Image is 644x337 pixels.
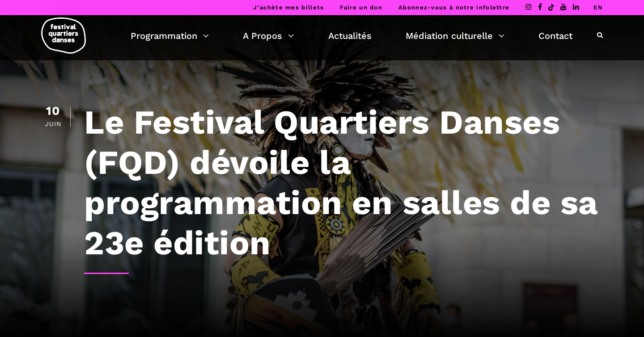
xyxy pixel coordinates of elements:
[253,4,324,11] a: J’achète mes billets
[328,28,372,43] a: Actualités
[538,28,572,43] a: Contact
[45,121,61,127] div: Juin
[243,28,294,43] a: A Propos
[41,17,86,54] img: logo-fqd-med
[398,4,509,11] a: Abonnez-vous à notre infolettre
[340,4,382,11] a: Faire un don
[131,28,209,43] a: Programmation
[593,4,603,11] a: EN
[45,105,61,117] div: 10
[406,28,504,43] a: Médiation culturelle
[84,102,599,263] h1: Le Festival Quartiers Danses (FQD) dévoile la programmation en salles de sa 23e édition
